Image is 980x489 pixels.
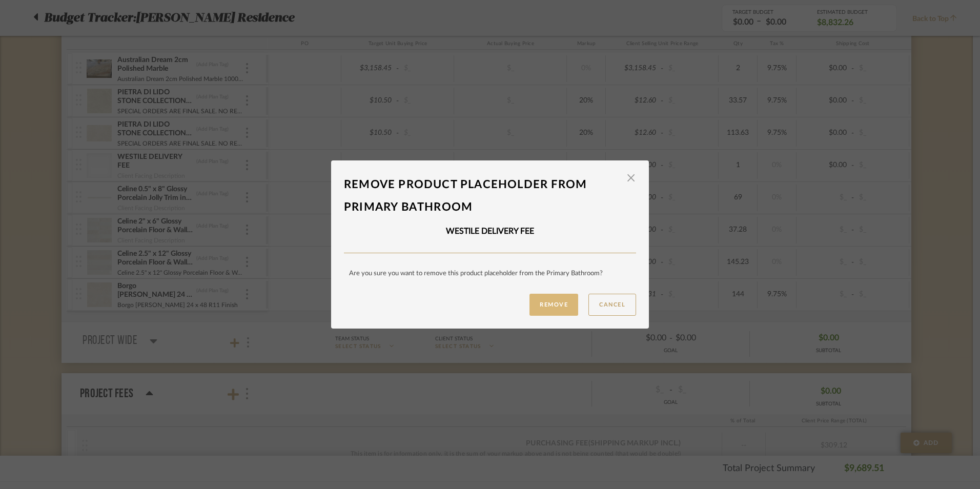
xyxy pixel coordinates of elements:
[529,294,578,316] button: Remove
[446,227,534,235] b: WESTILE DELIVERY FEE
[344,173,636,218] div: Remove product placeholder From Primary Bathroom
[621,168,641,189] button: Close
[588,294,636,316] button: Cancel
[344,269,636,279] div: Are you sure you want to remove this product placeholder from the Primary Bathroom ?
